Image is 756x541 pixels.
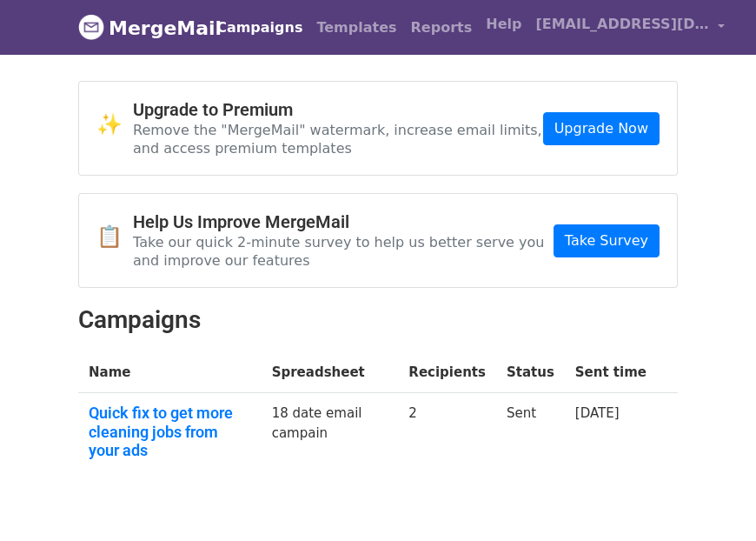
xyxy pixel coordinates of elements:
h4: Help Us Improve MergeMail [133,211,554,232]
span: 📋 [96,224,133,250]
a: [EMAIL_ADDRESS][DOMAIN_NAME] [528,7,732,48]
a: Templates [309,10,403,45]
td: 18 date email campain [262,393,399,478]
th: Name [78,352,262,393]
a: Quick fix to get more cleaning jobs from your ads [89,404,251,460]
a: Campaigns [209,10,309,45]
span: ✨ [96,112,133,137]
span: [EMAIL_ADDRESS][DOMAIN_NAME] [535,14,709,35]
th: Spreadsheet [262,352,399,393]
h2: Campaigns [78,305,678,335]
td: 2 [398,393,496,478]
td: Sent [496,393,565,478]
a: Take Survey [554,224,660,257]
a: MergeMail [78,10,196,46]
p: Take our quick 2-minute survey to help us better serve you and improve our features [133,233,554,270]
th: Status [496,352,565,393]
a: Reports [404,10,480,45]
a: Upgrade Now [543,112,660,145]
h4: Upgrade to Premium [133,99,543,120]
th: Sent time [565,352,657,393]
a: [DATE] [575,405,620,421]
img: MergeMail logo [78,14,104,40]
th: Recipients [398,352,496,393]
p: Remove the "MergeMail" watermark, increase email limits, and access premium templates [133,121,543,157]
a: Help [479,7,528,42]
